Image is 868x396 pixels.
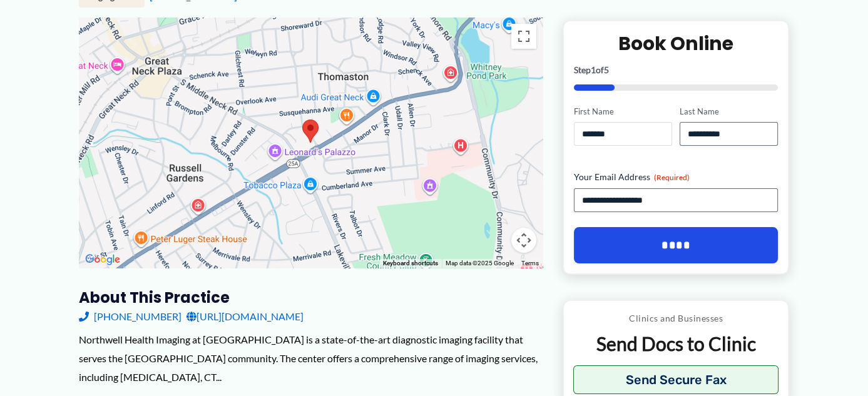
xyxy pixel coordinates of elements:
p: Step of [574,66,779,74]
label: Your Email Address [574,171,779,184]
span: Map data ©2025 Google [446,260,514,267]
label: First Name [574,106,672,118]
button: Send Secure Fax [573,366,779,395]
span: (Required) [654,173,690,183]
a: Open this area in Google Maps (opens a new window) [82,251,123,268]
h3: About this practice [79,288,543,307]
img: Google [82,251,123,268]
p: Clinics and Businesses [573,311,779,327]
a: Terms [521,260,539,267]
a: [URL][DOMAIN_NAME] [186,307,304,326]
button: Toggle fullscreen view [511,24,536,49]
h2: Book Online [574,31,779,56]
a: [PHONE_NUMBER] [79,307,181,326]
span: 1 [591,64,596,75]
button: Map camera controls [511,228,536,253]
div: Northwell Health Imaging at [GEOGRAPHIC_DATA] is a state-of-the-art diagnostic imaging facility t... [79,330,543,386]
p: Send Docs to Clinic [573,332,779,357]
label: Last Name [680,106,778,118]
span: 5 [604,64,609,75]
button: Keyboard shortcuts [383,259,438,268]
